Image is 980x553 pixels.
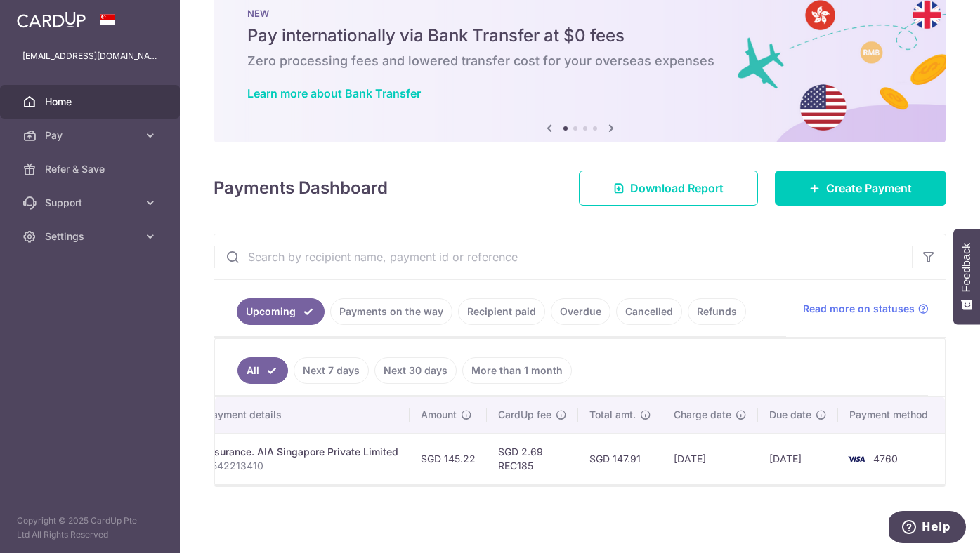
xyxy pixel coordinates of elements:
[421,408,457,422] span: Amount
[247,53,913,69] h6: Zero processing fees and lowered transfer cost for your overseas expenses
[17,11,86,28] img: CardUp
[498,408,551,422] span: CardUp fee
[803,302,915,316] span: Read more on statuses
[889,511,966,546] iframe: Opens a widget where you can find more information
[45,162,138,176] span: Refer & Save
[775,171,946,206] a: Create Payment
[458,298,545,325] a: Recipient paid
[247,86,421,100] a: Learn more about Bank Transfer
[758,433,838,484] td: [DATE]
[22,49,157,63] p: [EMAIL_ADDRESS][DOMAIN_NAME]
[237,298,325,325] a: Upcoming
[579,171,758,206] a: Download Report
[330,298,452,325] a: Payments on the way
[237,357,288,384] a: All
[374,357,457,384] a: Next 30 days
[589,408,636,422] span: Total amt.
[195,397,410,433] th: Payment details
[462,357,572,384] a: More than 1 month
[247,25,913,47] h5: Pay internationally via Bank Transfer at $0 fees
[953,229,980,324] button: Feedback - Show survey
[662,433,758,484] td: [DATE]
[294,357,369,384] a: Next 7 days
[630,180,724,196] span: Download Report
[838,397,945,433] th: Payment method
[616,298,682,325] a: Cancelled
[578,433,662,484] td: SGD 147.91
[45,128,138,142] span: Pay
[45,229,138,244] span: Settings
[960,243,973,292] span: Feedback
[551,298,610,325] a: Overdue
[410,433,487,484] td: SGD 145.22
[206,459,398,473] p: L542213410
[688,298,746,325] a: Refunds
[769,408,811,422] span: Due date
[842,451,870,467] img: Bank Card
[45,196,138,210] span: Support
[674,408,731,422] span: Charge date
[247,8,913,19] p: NEW
[206,445,398,459] div: Insurance. AIA Singapore Private Limited
[45,95,138,109] span: Home
[826,180,912,196] span: Create Payment
[803,302,929,316] a: Read more on statuses
[214,234,912,279] input: Search by recipient name, payment id or reference
[487,433,578,484] td: SGD 2.69 REC185
[873,453,898,465] span: 4760
[214,175,388,201] h4: Payments Dashboard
